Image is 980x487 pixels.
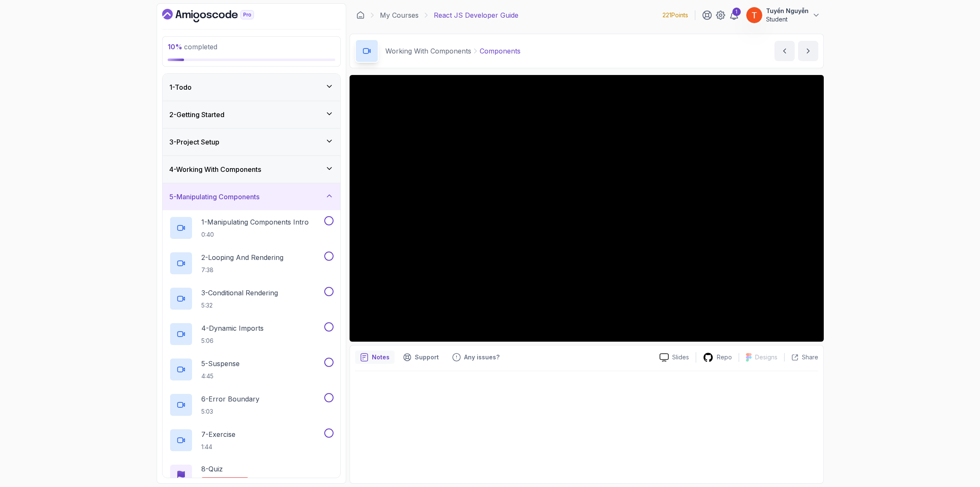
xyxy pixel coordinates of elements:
button: 5-Suspense4:45 [169,358,334,381]
button: 1-Manipulating Components Intro0:40 [169,216,334,240]
p: 7 - Exercise [201,429,235,439]
p: Share [802,353,818,361]
p: Working With Components [385,46,471,56]
button: notes button [355,351,395,364]
p: 1 - Manipulating Components Intro [201,217,309,227]
h3: 1 - Todo [169,82,192,92]
p: 4 - Dynamic Imports [201,323,264,333]
button: 3-Conditional Rendering5:32 [169,287,334,310]
p: React JS Developer Guide [434,10,518,20]
p: 221 Points [662,11,688,19]
p: Support [415,353,439,361]
img: user profile image [746,7,762,23]
button: 6-Error Boundary5:03 [169,393,334,417]
h3: 5 - Manipulating Components [169,192,259,202]
p: 2 - Looping And Rendering [201,252,283,262]
p: 5:32 [201,301,278,310]
span: 10 % [168,43,182,51]
h3: 3 - Project Setup [169,137,219,147]
button: 3-Project Setup [163,128,340,155]
p: Student [766,15,809,24]
button: 2-Looping And Rendering7:38 [169,252,334,275]
p: Slides [672,353,689,361]
div: 1 [732,8,741,16]
p: Any issues? [464,353,499,361]
p: 3 - Conditional Rendering [201,288,278,298]
h3: 4 - Working With Components [169,164,261,174]
button: next content [798,41,818,61]
button: 2-Getting Started [163,101,340,128]
p: Notes [372,353,390,361]
button: 4-Working With Components [163,156,340,183]
p: 1:44 [201,443,235,451]
p: 5 - Suspense [201,359,240,369]
a: Repo [696,352,739,363]
p: Components [480,46,521,56]
button: 4-Dynamic Imports5:06 [169,322,334,346]
p: 5:06 [201,337,264,345]
p: 8 - Quiz [201,464,223,474]
a: Slides [653,353,696,362]
button: 7-Exercise1:44 [169,428,334,452]
a: My Courses [380,10,419,20]
iframe: 1 - Components [350,75,824,342]
button: previous content [774,41,795,61]
p: Repo [717,353,732,361]
h3: 2 - Getting Started [169,110,224,120]
button: Feedback button [447,351,505,364]
button: Share [784,353,818,361]
p: 0:40 [201,230,309,239]
p: 5:03 [201,407,259,416]
p: 6 - Error Boundary [201,394,259,404]
button: 1-Todo [163,74,340,101]
button: 5-Manipulating Components [163,183,340,210]
p: 7:38 [201,266,283,274]
a: Dashboard [162,9,273,22]
p: 4:45 [201,372,240,380]
a: 1 [729,10,739,20]
button: Support button [398,351,444,364]
button: user profile imageTuyển NguyễnStudent [746,7,820,24]
p: Tuyển Nguyễn [766,7,809,15]
p: Designs [755,353,777,361]
a: Dashboard [356,11,365,19]
span: completed [168,43,217,51]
